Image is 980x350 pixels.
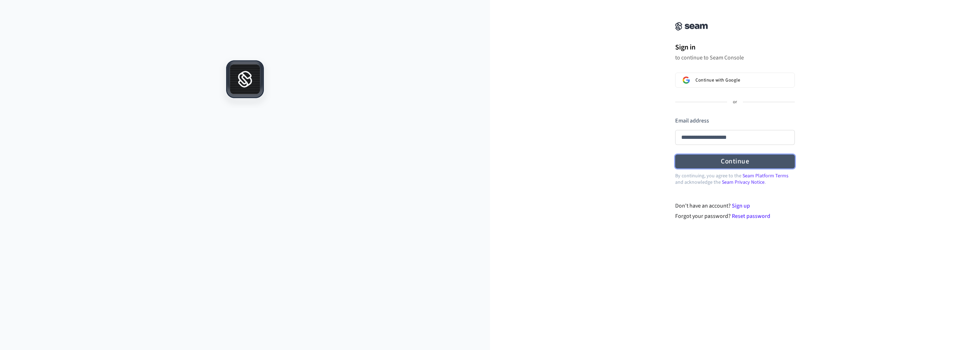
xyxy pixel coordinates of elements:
button: Continue [675,155,795,168]
p: or [733,99,737,105]
p: By continuing, you agree to the and acknowledge the . [675,173,795,186]
a: Seam Privacy Notice [722,179,765,186]
a: Sign up [732,202,750,210]
div: Forgot your password? [675,212,795,220]
span: Continue with Google [695,77,740,83]
h1: Sign in [675,42,795,53]
a: Seam Platform Terms [742,172,788,179]
div: Don't have an account? [675,202,795,210]
img: Seam Console [675,22,708,31]
button: Sign in with GoogleContinue with Google [675,73,795,88]
p: to continue to Seam Console [675,54,795,61]
label: Email address [675,117,709,125]
img: Sign in with Google [683,77,690,84]
a: Reset password [732,212,770,220]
